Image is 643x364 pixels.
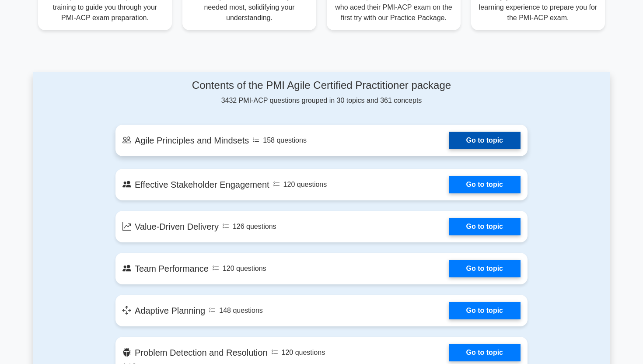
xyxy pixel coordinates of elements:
[449,132,521,149] a: Go to topic
[449,344,521,361] a: Go to topic
[449,176,521,193] a: Go to topic
[449,302,521,319] a: Go to topic
[449,260,521,277] a: Go to topic
[115,79,528,106] div: 3432 PMI-ACP questions grouped in 30 topics and 361 concepts
[449,218,521,235] a: Go to topic
[115,79,528,92] h4: Contents of the PMI Agile Certified Practitioner package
